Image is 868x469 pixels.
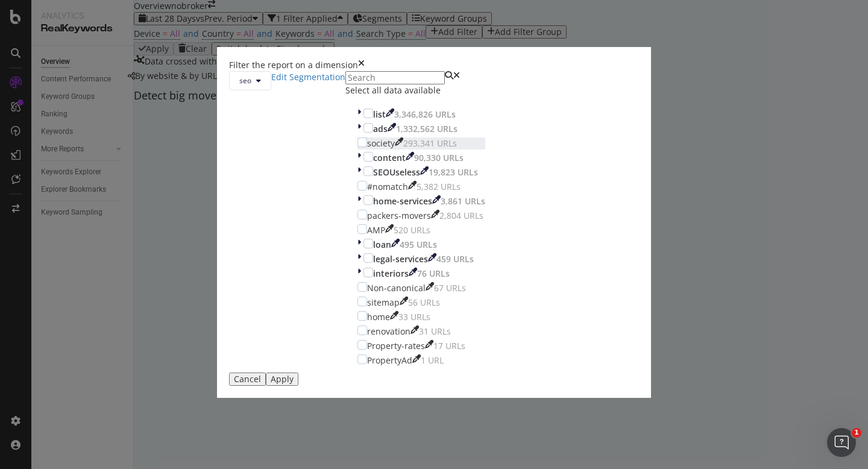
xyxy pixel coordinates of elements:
div: home-services [373,195,432,207]
iframe: Intercom live chat [827,428,856,457]
div: renovation [367,326,410,338]
div: 33 URLs [398,311,430,323]
div: 56 URLs [408,297,440,309]
div: 19,823 URLs [429,166,478,178]
button: Cancel [229,373,266,386]
button: seo [229,71,271,90]
div: loan [373,239,391,251]
div: 495 URLs [400,239,437,251]
div: #nomatch [367,181,408,193]
div: 3,861 URLs [441,195,485,207]
div: 520 URLs [394,224,430,236]
div: Filter the report on a dimension [229,59,358,71]
span: 1 [852,428,861,438]
span: seo [239,75,251,86]
div: 293,341 URLs [403,137,457,150]
div: sitemap [367,297,400,309]
div: ads [373,123,388,135]
div: Apply [271,374,294,384]
div: Property-rates [367,340,425,352]
div: legal-services [373,253,428,265]
button: Apply [266,373,298,386]
div: interiors [373,268,409,280]
div: Select all data available [345,84,497,96]
div: 90,330 URLs [414,152,464,164]
div: 1,332,562 URLs [396,123,458,135]
div: 2,804 URLs [439,210,483,222]
div: content [373,152,406,164]
div: 3,346,826 URLs [394,109,456,121]
div: times [358,59,365,71]
div: 67 URLs [434,282,466,294]
div: 31 URLs [419,326,451,338]
div: list [373,109,386,121]
div: packers-movers [367,210,431,222]
div: AMP [367,224,385,236]
div: 76 URLs [417,268,450,280]
input: Search [345,71,445,84]
div: society [367,137,395,150]
div: 459 URLs [436,253,474,265]
div: Cancel [234,374,261,384]
div: Non-canonical [367,282,426,294]
div: 17 URLs [433,340,465,352]
div: SEOUseless [373,166,420,178]
div: home [367,311,390,323]
div: 1 URL [421,354,444,367]
div: 5,382 URLs [417,181,461,193]
div: PropertyAd [367,354,412,367]
div: modal [217,47,651,398]
a: Edit Segmentation [271,71,345,90]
